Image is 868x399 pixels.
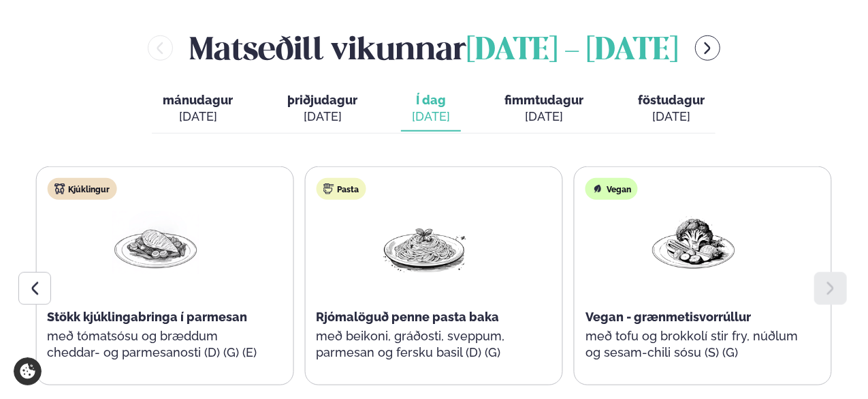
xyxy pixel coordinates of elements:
div: [DATE] [412,108,450,125]
span: fimmtudagur [504,93,583,107]
button: þriðjudagur [DATE] [276,87,368,132]
div: Vegan [585,178,638,200]
button: menu-btn-left [148,35,173,61]
span: Í dag [412,92,450,108]
span: [DATE] - [DATE] [466,36,679,66]
button: föstudagur [DATE] [627,87,716,132]
span: þriðjudagur [287,93,357,107]
h2: Matseðill vikunnar [189,26,679,70]
img: Chicken-breast.png [112,211,199,274]
button: fimmtudagur [DATE] [494,87,594,132]
img: Vegan.svg [592,183,603,194]
span: föstudagur [638,93,705,107]
span: mánudagur [163,93,233,107]
span: Stökk kjúklingabringa í parmesan [47,310,247,324]
div: [DATE] [163,108,233,125]
span: Rjómalöguð penne pasta baka [316,310,499,324]
a: Cookie settings [14,357,42,385]
div: [DATE] [504,108,583,125]
div: Kjúklingur [47,178,116,200]
button: mánudagur [DATE] [152,87,244,132]
img: chicken.svg [54,183,65,194]
p: með tofu og brokkolí stir fry, núðlum og sesam-chili sósu (S) (G) [585,328,802,361]
p: með tómatsósu og bræddum cheddar- og parmesanosti (D) (G) (E) [47,328,263,361]
div: [DATE] [287,108,357,125]
img: pasta.svg [323,183,334,194]
div: [DATE] [638,108,705,125]
img: Spagetti.png [381,211,468,274]
span: Vegan - grænmetisvorrúllur [585,310,751,324]
button: menu-btn-right [695,35,720,61]
p: með beikoni, gráðosti, sveppum, parmesan og fersku basil (D) (G) [316,328,532,361]
img: Vegan.png [650,211,737,274]
button: Í dag [DATE] [401,87,461,132]
div: Pasta [316,178,366,200]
